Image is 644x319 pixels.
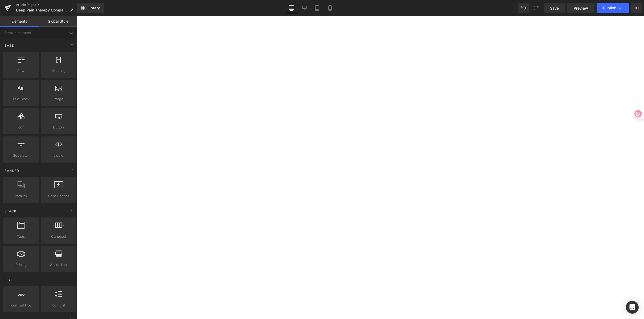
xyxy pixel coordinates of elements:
[5,234,37,239] span: Tabs
[16,8,67,12] span: Deep Pain Therapy Comparison: What Really Works for [MEDICAL_DATA] &amp; [MEDICAL_DATA]
[626,301,639,314] div: Open Intercom Messenger
[4,168,20,173] span: Banner
[311,3,324,13] a: Tablet
[4,43,14,48] span: Base
[77,3,104,13] a: New Library
[5,96,37,102] span: Text Block
[574,5,588,11] span: Preview
[42,68,75,74] span: Heading
[597,3,629,13] button: Publish
[42,153,75,158] span: Liquid
[42,193,75,199] span: Hero Banner
[324,3,336,13] a: Mobile
[5,68,37,74] span: Row
[42,234,75,239] span: Carousel
[42,124,75,130] span: Button
[550,5,559,11] span: Save
[42,262,75,268] span: Accordion
[4,277,13,282] span: List
[87,6,100,10] span: Library
[531,3,541,13] button: Redo
[42,96,75,102] span: Image
[285,3,298,13] a: Desktop
[5,124,37,130] span: Icon
[518,3,529,13] button: Undo
[5,193,37,199] span: Parallax
[298,3,311,13] a: Laptop
[42,302,75,308] span: Icon List
[39,16,77,27] a: Global Style
[16,3,77,7] a: Article Pages
[5,302,37,308] span: Icon List Hoz
[5,153,37,158] span: Separator
[5,262,37,268] span: Pricing
[567,3,594,13] a: Preview
[603,6,616,10] span: Publish
[631,3,642,13] button: More
[4,209,17,214] span: Stack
